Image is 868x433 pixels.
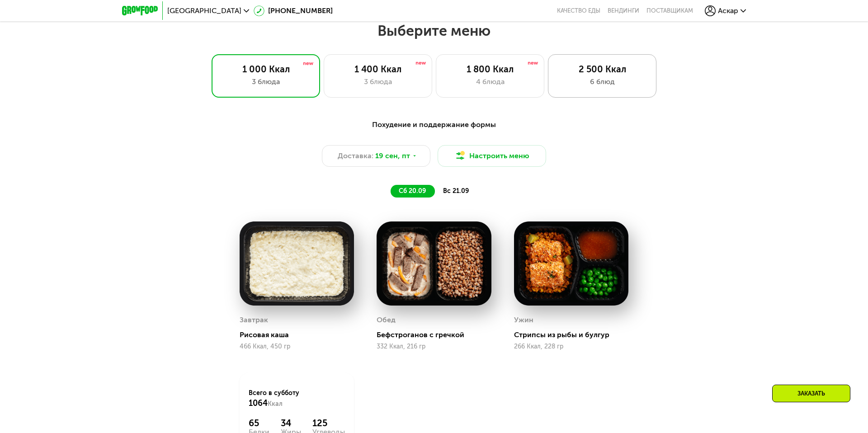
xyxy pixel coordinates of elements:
[249,418,269,428] div: 65
[445,76,535,87] div: 4 блюда
[772,385,850,402] div: Заказать
[254,5,333,16] a: [PHONE_NUMBER]
[29,22,839,40] h2: Выберите меню
[718,7,738,14] span: Аскар
[608,7,639,14] a: Вендинги
[399,187,426,195] span: сб 20.09
[338,151,373,161] span: Доставка:
[281,418,301,428] div: 34
[377,343,491,350] div: 332 Ккал, 216 гр
[333,64,423,75] div: 1 400 Ккал
[557,7,600,14] a: Качество еды
[445,64,535,75] div: 1 800 Ккал
[221,76,311,87] div: 3 блюда
[557,64,647,75] div: 2 500 Ккал
[557,76,647,87] div: 6 блюд
[240,343,354,350] div: 466 Ккал, 450 гр
[377,313,396,327] div: Обед
[312,418,345,428] div: 125
[443,187,469,195] span: вс 21.09
[438,145,546,167] button: Настроить меню
[249,398,268,408] span: 1064
[514,313,533,327] div: Ужин
[167,7,241,14] span: [GEOGRAPHIC_DATA]
[166,119,702,131] div: Похудение и поддержание формы
[514,343,628,350] div: 266 Ккал, 228 гр
[375,151,410,161] span: 19 сен, пт
[268,400,283,408] span: Ккал
[221,64,311,75] div: 1 000 Ккал
[333,76,423,87] div: 3 блюда
[240,330,361,339] div: Рисовая каша
[514,330,636,339] div: Стрипсы из рыбы и булгур
[646,7,693,14] div: поставщикам
[377,330,498,339] div: Бефстроганов с гречкой
[249,389,345,409] div: Всего в субботу
[240,313,268,327] div: Завтрак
